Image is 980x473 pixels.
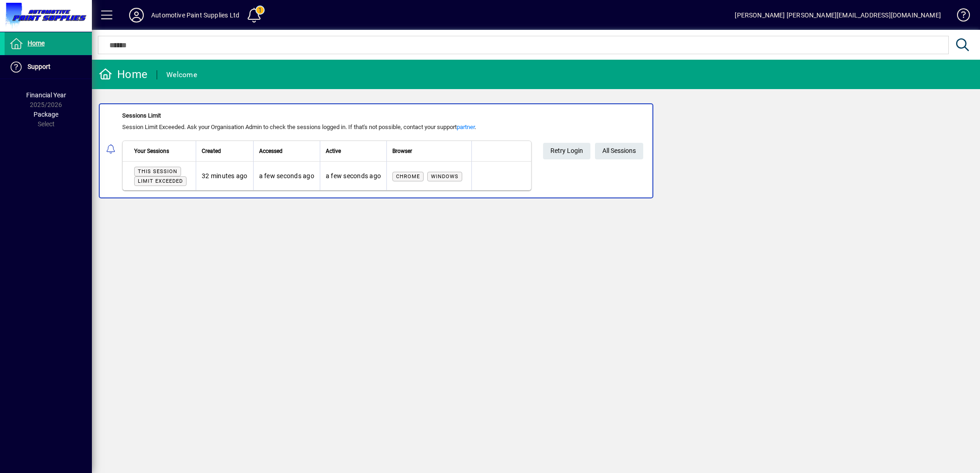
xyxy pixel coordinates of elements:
[92,103,980,198] app-alert-notification-menu-item: Sessions Limit
[166,68,197,82] div: Welcome
[28,39,45,47] span: Home
[26,91,66,99] span: Financial Year
[122,111,532,120] div: Sessions Limit
[138,169,177,175] span: This session
[259,146,283,156] span: Accessed
[550,143,583,158] span: Retry Login
[392,146,412,156] span: Browser
[151,8,239,23] div: Automotive Paint Supplies Ltd
[196,162,253,190] td: 32 minutes ago
[320,162,386,190] td: a few seconds ago
[122,123,532,132] div: Session Limit Exceeded. Ask your Organisation Admin to check the sessions logged in. If that's no...
[122,7,151,23] button: Profile
[457,124,475,130] a: partner
[34,111,58,118] span: Package
[396,174,420,180] span: Chrome
[602,143,636,158] span: All Sessions
[134,146,169,156] span: Your Sessions
[138,178,183,184] span: Limit exceeded
[595,143,643,159] a: All Sessions
[326,146,341,156] span: Active
[202,146,221,156] span: Created
[950,2,969,32] a: Knowledge Base
[543,143,590,159] button: Retry Login
[431,174,459,180] span: Windows
[253,162,320,190] td: a few seconds ago
[735,8,941,23] div: [PERSON_NAME] [PERSON_NAME][EMAIL_ADDRESS][DOMAIN_NAME]
[28,63,51,70] span: Support
[99,67,147,82] div: Home
[5,56,92,79] a: Support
